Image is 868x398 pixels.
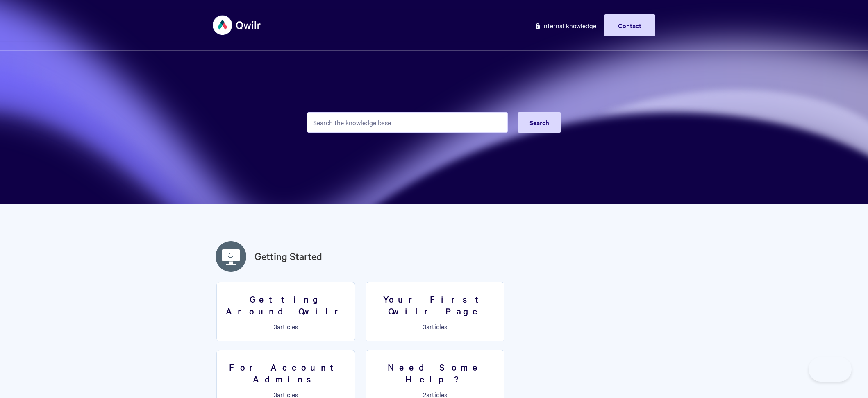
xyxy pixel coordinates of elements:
[423,322,426,331] span: 3
[222,361,350,384] h3: For Account Admins
[528,14,602,36] a: Internal knowledge
[366,282,504,341] a: Your First Qwilr Page 3articles
[222,323,350,330] p: articles
[371,361,499,384] h3: Need Some Help?
[371,391,499,398] p: articles
[809,357,852,382] iframe: Toggle Customer Support
[604,14,655,36] a: Contact
[529,118,549,127] span: Search
[216,282,355,341] a: Getting Around Qwilr 3articles
[213,10,261,41] img: Qwilr Help Center
[371,323,499,330] p: articles
[222,391,350,398] p: articles
[222,293,350,317] h3: Getting Around Qwilr
[518,112,561,133] button: Search
[307,112,508,133] input: Search the knowledge base
[371,293,499,317] h3: Your First Qwilr Page
[254,249,322,264] a: Getting Started
[274,322,277,331] span: 3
